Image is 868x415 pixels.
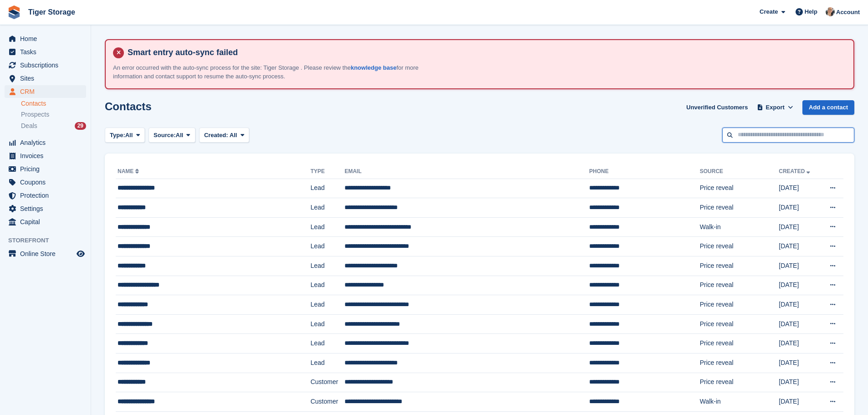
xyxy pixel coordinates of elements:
[5,202,86,215] a: menu
[700,198,779,218] td: Price reveal
[589,164,700,179] th: Phone
[700,164,779,179] th: Source
[700,354,779,373] td: Price reveal
[683,100,751,115] a: Unverified Customers
[21,99,86,108] a: Contacts
[20,163,75,175] span: Pricing
[766,103,785,112] span: Export
[105,100,152,113] h1: Contacts
[755,100,795,115] button: Export
[779,237,820,256] td: [DATE]
[779,198,820,218] td: [DATE]
[310,354,344,373] td: Lead
[836,8,860,17] span: Account
[700,237,779,256] td: Price reveal
[110,131,125,140] span: Type:
[700,373,779,392] td: Price reveal
[20,72,75,85] span: Sites
[5,72,86,85] a: menu
[20,176,75,189] span: Coupons
[700,179,779,198] td: Price reveal
[5,46,86,58] a: menu
[779,217,820,237] td: [DATE]
[779,179,820,198] td: [DATE]
[20,247,75,260] span: Online Store
[20,149,75,162] span: Invoices
[779,276,820,295] td: [DATE]
[5,59,86,72] a: menu
[20,202,75,215] span: Settings
[20,136,75,149] span: Analytics
[5,247,86,260] a: menu
[826,7,835,16] img: Becky Martin
[805,7,817,16] span: Help
[20,32,75,45] span: Home
[21,110,86,119] a: Prospects
[779,373,820,392] td: [DATE]
[149,128,195,143] button: Source: All
[154,131,175,140] span: Source:
[351,64,396,71] a: knowledge base
[8,236,91,245] span: Storefront
[5,215,86,228] a: menu
[75,248,86,259] a: Preview store
[310,256,344,276] td: Lead
[204,132,228,138] span: Created:
[7,5,21,19] img: stora-icon-8386f47178a22dfd0bd8f6a31ec36ba5ce8667c1dd55bd0f319d3a0aa187defe.svg
[21,122,37,130] span: Deals
[310,237,344,256] td: Lead
[20,59,75,72] span: Subscriptions
[118,168,141,174] a: Name
[20,46,75,58] span: Tasks
[20,189,75,202] span: Protection
[700,256,779,276] td: Price reveal
[5,149,86,162] a: menu
[700,276,779,295] td: Price reveal
[5,32,86,45] a: menu
[700,217,779,237] td: Walk-in
[5,189,86,202] a: menu
[5,136,86,149] a: menu
[5,176,86,189] a: menu
[105,128,145,143] button: Type: All
[779,334,820,354] td: [DATE]
[125,131,133,140] span: All
[310,217,344,237] td: Lead
[21,121,86,131] a: Deals 29
[779,256,820,276] td: [DATE]
[779,314,820,334] td: [DATE]
[199,128,249,143] button: Created: All
[310,295,344,315] td: Lead
[779,295,820,315] td: [DATE]
[310,198,344,218] td: Lead
[25,5,79,20] a: Tiger Storage
[310,276,344,295] td: Lead
[779,392,820,412] td: [DATE]
[700,334,779,354] td: Price reveal
[700,392,779,412] td: Walk-in
[75,122,86,130] div: 29
[21,110,49,119] span: Prospects
[20,85,75,98] span: CRM
[760,7,778,16] span: Create
[230,132,237,138] span: All
[310,179,344,198] td: Lead
[779,168,812,174] a: Created
[310,314,344,334] td: Lead
[310,392,344,412] td: Customer
[700,295,779,315] td: Price reveal
[344,164,589,179] th: Email
[124,47,846,58] h4: Smart entry auto-sync failed
[700,314,779,334] td: Price reveal
[310,334,344,354] td: Lead
[5,163,86,175] a: menu
[310,164,344,179] th: Type
[779,354,820,373] td: [DATE]
[5,85,86,98] a: menu
[310,373,344,392] td: Customer
[113,63,432,81] p: An error occurred with the auto-sync process for the site: Tiger Storage . Please review the for ...
[176,131,184,140] span: All
[802,100,854,115] a: Add a contact
[20,215,75,228] span: Capital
